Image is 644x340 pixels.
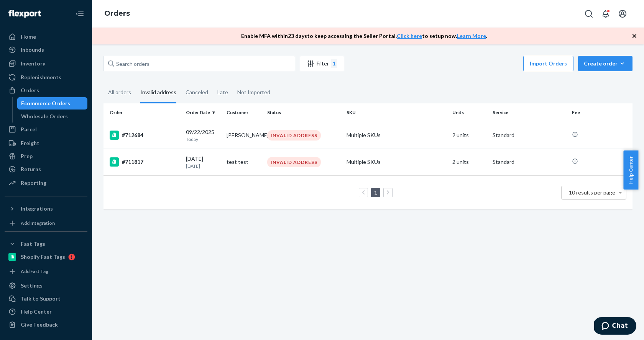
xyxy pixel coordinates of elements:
[5,31,87,43] a: Home
[373,189,379,196] a: Page 1 is your current page
[343,103,449,122] th: SKU
[300,56,344,71] button: Filter
[21,321,58,329] div: Give Feedback
[331,59,337,68] div: 1
[5,266,87,276] a: Add Fast Tag
[5,84,87,96] a: Orders
[5,137,87,149] a: Freight
[5,57,87,70] a: Inventory
[267,157,321,167] div: INVALID ADDRESS
[217,82,228,102] div: Late
[21,165,41,173] div: Returns
[569,103,632,122] th: Fee
[5,280,87,292] a: Settings
[103,56,295,71] input: Search orders
[5,44,87,56] a: Inbounds
[21,152,33,160] div: Prep
[21,100,70,107] div: Ecommerce Orders
[5,293,87,305] button: Talk to Support
[5,71,87,83] a: Replenishments
[615,6,630,21] button: Open account menu
[227,109,261,116] div: Customer
[21,253,65,261] div: Shopify Fast Tags
[21,295,61,302] div: Talk to Support
[300,59,344,68] div: Filter
[21,220,55,226] div: Add Integration
[343,122,449,149] td: Multiple SKUs
[72,6,87,21] button: Close Navigation
[186,155,220,169] div: [DATE]
[21,308,52,315] div: Help Center
[237,82,270,102] div: Not Imported
[578,56,632,71] button: Create order
[5,163,87,175] a: Returns
[523,56,573,71] button: Import Orders
[183,103,223,122] th: Order Date
[343,149,449,175] td: Multiple SKUs
[397,33,422,39] a: Click here
[21,205,53,212] div: Integrations
[5,319,87,331] button: Give Feedback
[5,251,87,263] a: Shopify Fast Tags
[584,60,627,67] div: Create order
[21,46,44,54] div: Inbounds
[569,189,615,196] span: 10 results per page
[186,163,220,169] p: [DATE]
[223,122,264,149] td: [PERSON_NAME]
[17,97,88,110] a: Ecommerce Orders
[241,32,487,40] p: Enable MFA within 23 days to keep accessing the Seller Portal. to setup now. .
[17,110,88,123] a: Wholesale Orders
[457,33,486,39] a: Learn More
[21,113,68,120] div: Wholesale Orders
[5,238,87,250] button: Fast Tags
[186,82,208,102] div: Canceled
[490,103,569,122] th: Service
[493,131,566,139] p: Standard
[21,282,43,289] div: Settings
[598,6,613,21] button: Open notifications
[5,177,87,189] a: Reporting
[5,203,87,215] button: Integrations
[594,317,636,336] iframe: Opens a widget where you can chat to one of our agents
[21,74,61,81] div: Replenishments
[98,3,136,25] ol: breadcrumbs
[493,158,566,166] p: Standard
[21,126,37,133] div: Parcel
[581,6,596,21] button: Open Search Box
[449,103,490,122] th: Units
[21,60,45,67] div: Inventory
[104,9,130,18] a: Orders
[21,240,45,248] div: Fast Tags
[449,122,490,149] td: 2 units
[140,82,176,103] div: Invalid address
[449,149,490,175] td: 2 units
[8,10,41,18] img: Flexport logo
[110,157,180,167] div: #711817
[264,103,343,122] th: Status
[5,218,87,228] a: Add Integration
[186,136,220,142] p: Today
[21,179,46,187] div: Reporting
[186,128,220,142] div: 09/22/2025
[5,150,87,162] a: Prep
[21,268,48,275] div: Add Fast Tag
[267,130,321,141] div: INVALID ADDRESS
[5,123,87,136] a: Parcel
[110,131,180,140] div: #712684
[623,150,638,190] button: Help Center
[108,82,131,102] div: All orders
[21,139,39,147] div: Freight
[103,103,183,122] th: Order
[223,149,264,175] td: test test
[21,33,36,41] div: Home
[21,87,39,94] div: Orders
[5,306,87,318] a: Help Center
